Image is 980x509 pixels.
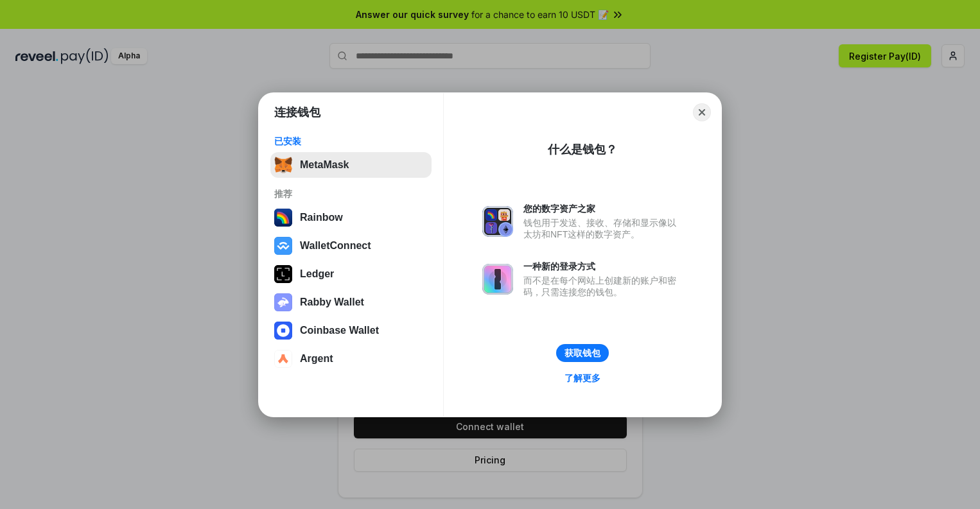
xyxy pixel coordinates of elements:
div: 什么是钱包？ [548,142,617,157]
img: svg+xml,%3Csvg%20xmlns%3D%22http%3A%2F%2Fwww.w3.org%2F2000%2Fsvg%22%20fill%3D%22none%22%20viewBox... [482,264,513,295]
img: svg+xml,%3Csvg%20xmlns%3D%22http%3A%2F%2Fwww.w3.org%2F2000%2Fsvg%22%20fill%3D%22none%22%20viewBox... [274,293,292,311]
button: 获取钱包 [556,344,609,362]
img: svg+xml,%3Csvg%20width%3D%2228%22%20height%3D%2228%22%20viewBox%3D%220%200%2028%2028%22%20fill%3D... [274,322,292,340]
img: svg+xml,%3Csvg%20width%3D%22120%22%20height%3D%22120%22%20viewBox%3D%220%200%20120%20120%22%20fil... [274,209,292,227]
div: WalletConnect [300,240,371,252]
img: svg+xml,%3Csvg%20width%3D%2228%22%20height%3D%2228%22%20viewBox%3D%220%200%2028%2028%22%20fill%3D... [274,237,292,255]
div: 而不是在每个网站上创建新的账户和密码，只需连接您的钱包。 [523,275,683,298]
button: Coinbase Wallet [270,318,432,343]
div: 了解更多 [564,372,600,384]
button: Rainbow [270,205,432,230]
div: 推荐 [274,188,428,200]
button: MetaMask [270,152,432,178]
div: Rabby Wallet [300,297,364,308]
a: 了解更多 [557,370,608,386]
h1: 连接钱包 [274,105,320,120]
button: Argent [270,346,432,372]
button: Ledger [270,261,432,287]
button: Close [693,103,711,121]
div: MetaMask [300,159,349,171]
div: 获取钱包 [564,347,600,359]
div: Coinbase Wallet [300,325,379,336]
img: svg+xml,%3Csvg%20xmlns%3D%22http%3A%2F%2Fwww.w3.org%2F2000%2Fsvg%22%20width%3D%2228%22%20height%3... [274,265,292,283]
div: Argent [300,353,333,365]
div: 已安装 [274,135,428,147]
div: 您的数字资产之家 [523,203,683,214]
img: svg+xml,%3Csvg%20fill%3D%22none%22%20height%3D%2233%22%20viewBox%3D%220%200%2035%2033%22%20width%... [274,156,292,174]
button: WalletConnect [270,233,432,259]
img: svg+xml,%3Csvg%20width%3D%2228%22%20height%3D%2228%22%20viewBox%3D%220%200%2028%2028%22%20fill%3D... [274,350,292,368]
div: 钱包用于发送、接收、存储和显示像以太坊和NFT这样的数字资产。 [523,217,683,240]
div: Rainbow [300,212,343,223]
div: 一种新的登录方式 [523,261,683,272]
button: Rabby Wallet [270,289,432,315]
img: svg+xml,%3Csvg%20xmlns%3D%22http%3A%2F%2Fwww.w3.org%2F2000%2Fsvg%22%20fill%3D%22none%22%20viewBox... [482,206,513,237]
div: Ledger [300,268,334,280]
